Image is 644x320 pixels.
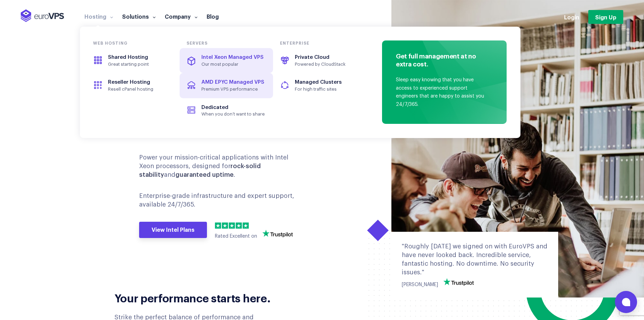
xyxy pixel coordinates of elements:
[160,13,202,20] a: Company
[115,291,282,304] h2: Your performance starts here.
[21,9,64,22] img: EuroVPS
[86,73,180,98] a: Reseller HostingResell cPanel hosting
[396,52,489,70] h4: Get full management at no extra cost.
[215,222,221,229] img: 1
[108,55,148,60] span: Shared Hosting
[295,86,359,92] span: For high traffic sites
[175,172,234,178] b: guaranteed uptime
[86,48,180,73] a: Shared HostingGreat starting point
[115,84,317,138] div: VPS Hosting engineered for performance and peace of mind
[80,13,118,20] a: Hosting
[180,98,273,123] a: DedicatedWhen you don’t want to share
[243,222,249,229] img: 5
[201,55,264,60] span: Intel Xeon Managed VPS
[108,62,172,67] span: Great starting point
[236,222,242,229] img: 4
[201,105,228,110] span: Dedicated
[295,62,359,67] span: Powered by CloudStack
[588,10,623,24] a: Sign Up
[201,111,265,117] span: When you don’t want to share
[215,234,257,239] span: Rated Excellent on
[139,163,261,178] b: rock-solid stability
[201,80,264,85] span: AMD EPYC Managed VPS
[180,48,273,73] a: Intel Xeon Managed VPSOur most popular
[201,86,265,92] span: Premium VPS performance
[402,282,438,287] span: [PERSON_NAME]
[273,73,366,98] a: Managed ClustersFor high traffic sites
[615,291,637,313] button: Open chat window
[295,55,329,60] span: Private Cloud
[139,192,303,209] p: Enterprise-grade infrastructure and expert support, available 24/7/365.
[295,80,342,85] span: Managed Clusters
[108,80,150,85] span: Reseller Hosting
[108,86,172,92] span: Resell cPanel hosting
[273,48,366,73] a: Private CloudPowered by CloudStack
[564,13,579,21] a: Login
[396,76,489,109] p: Sleep easy knowing that you have access to experienced support engineers that are happy to assist...
[139,153,303,180] p: Power your mission-critical applications with Intel Xeon processors, designed for and .
[402,242,548,277] div: "Roughly [DATE] we signed on with EuroVPS and have never looked back. Incredible service, fantast...
[139,222,207,238] a: View Intel Plans
[180,73,273,98] a: AMD EPYC Managed VPSPremium VPS performance
[201,62,265,67] span: Our most popular
[202,13,223,20] a: Blog
[118,13,160,20] a: Solutions
[222,222,228,229] img: 2
[229,222,235,229] img: 3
